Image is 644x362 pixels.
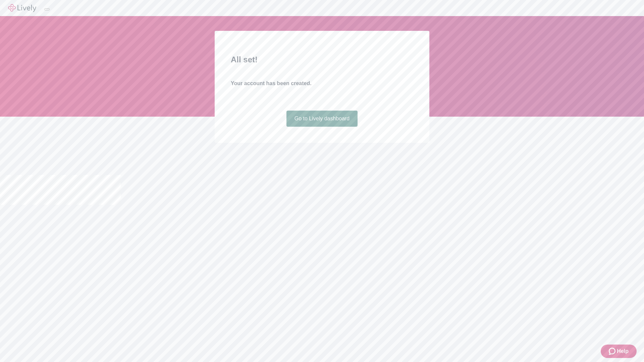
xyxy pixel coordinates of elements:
[231,54,413,66] h2: All set!
[609,347,617,355] svg: Zendesk support icon
[44,8,50,10] button: Log out
[617,347,629,355] span: Help
[601,345,637,358] button: Zendesk support iconHelp
[8,4,36,12] img: Lively
[286,111,358,127] a: Go to Lively dashboard
[231,79,413,87] h4: Your account has been created.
